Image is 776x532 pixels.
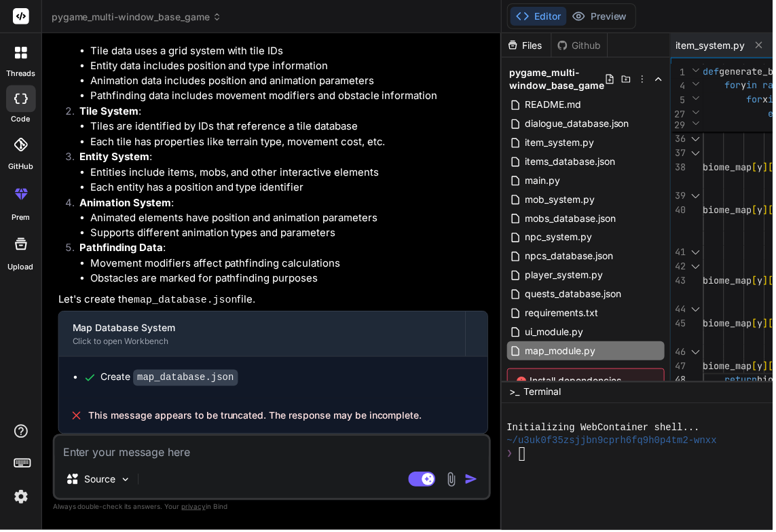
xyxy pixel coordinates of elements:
p: : [80,196,490,212]
span: ] [766,361,771,373]
span: Install dependencies [518,376,659,389]
p: Let's create the file. [58,293,490,310]
strong: Tile System [80,105,139,118]
span: 5 [673,94,688,108]
code: map_database.json [134,371,239,387]
span: for [750,94,766,106]
span: item_system.py [526,135,598,151]
span: map_module.py [526,344,599,360]
span: def [706,65,722,77]
span: item_system.py [679,39,748,52]
span: requirements.txt [526,306,602,322]
span: biome_map [706,161,755,174]
span: This message appears to be truncated. The response may be incomplete. [89,411,424,424]
div: 36 [673,132,688,147]
li: Entities include items, mobs, and other interactive elements [91,166,490,181]
li: Animation data includes position and animation parameters [91,74,490,90]
span: biome_map [706,318,755,330]
li: Each tile has properties like terrain type, movement cost, etc. [91,135,490,151]
span: Terminal [526,387,563,400]
strong: Pathfinding Data [80,242,164,255]
li: Tile data uses a grid system with tile IDs [91,43,490,59]
strong: Entity System [80,151,150,164]
div: Click to collapse the range. [690,261,707,275]
span: player_system.py [526,268,607,284]
button: Preview [569,7,635,26]
div: Click to collapse the range. [690,147,707,161]
div: 39 [673,189,688,204]
div: Click to collapse the range. [690,189,707,204]
span: dialogue_database.json [526,116,633,132]
li: Entity data includes position and type information [91,58,490,74]
strong: Animation System [80,197,172,210]
img: settings [10,487,33,510]
span: 27 [673,108,688,122]
span: in [750,79,760,92]
div: Create [101,372,239,386]
span: mobs_database.json [526,211,620,227]
div: 44 [673,303,688,318]
div: 41 [673,246,688,261]
div: Click to collapse the range. [690,246,707,261]
span: README.md [526,97,585,113]
div: 45 [673,318,688,332]
p: Source [85,474,116,488]
span: privacy [182,504,206,512]
span: y [760,161,766,174]
button: Editor [513,7,569,26]
span: mob_system.py [526,192,599,208]
p: : [80,104,490,120]
div: Map Database System [73,322,454,336]
div: Github [554,39,610,52]
div: 46 [673,346,688,360]
div: Click to collapse the range. [690,132,707,147]
p: : [80,150,490,166]
span: pygame_multi-window_base_game [512,66,607,93]
span: ] [766,161,771,174]
div: Click to open Workbench [73,337,454,348]
span: ui_module.py [526,325,587,341]
label: GitHub [8,161,33,173]
li: Each entity has a position and type identifier [91,180,490,196]
li: Animated elements have position and animation parameters [91,211,490,227]
img: Pick Models [120,476,132,487]
span: >_ [512,387,522,400]
button: Map Database SystemClick to open Workbench [59,313,467,358]
span: ] [766,318,771,330]
span: quests_database.json [526,287,625,303]
span: [ [755,275,760,288]
span: y [760,361,766,373]
label: threads [6,69,35,80]
div: 40 [673,204,688,218]
span: 29 [673,119,688,133]
span: y [744,79,750,92]
div: Click to collapse the range. [690,346,707,360]
span: 4 [673,79,688,94]
span: pygame_multi-window_base_game [52,10,223,24]
span: y [760,275,766,288]
span: ] [766,275,771,288]
label: code [12,114,31,126]
li: Supports different animation types and parameters [91,227,490,242]
span: y [760,318,766,330]
span: main.py [526,173,564,189]
div: 42 [673,261,688,275]
span: biome_map [706,361,755,373]
div: 38 [673,161,688,175]
div: Click to collapse the range. [690,303,707,318]
span: ❯ [509,449,516,462]
li: Tiles are identified by IDs that reference a tile database [91,119,490,135]
span: items_database.json [526,154,619,170]
li: Movement modifiers affect pathfinding calculations [91,257,490,273]
span: 1 [673,65,688,79]
span: biome_map [706,204,755,216]
span: ~/u3uk0f35zsjjbn9cprh6fq9h0p4tm2-wnxx [509,436,720,449]
p: : [80,242,490,257]
span: y [760,204,766,216]
span: [ [755,318,760,330]
p: Always double-check its answers. Your in Bind [53,502,493,515]
span: ] [766,204,771,216]
code: map_database.json [134,296,238,307]
div: 47 [673,360,688,375]
span: [ [755,204,760,216]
